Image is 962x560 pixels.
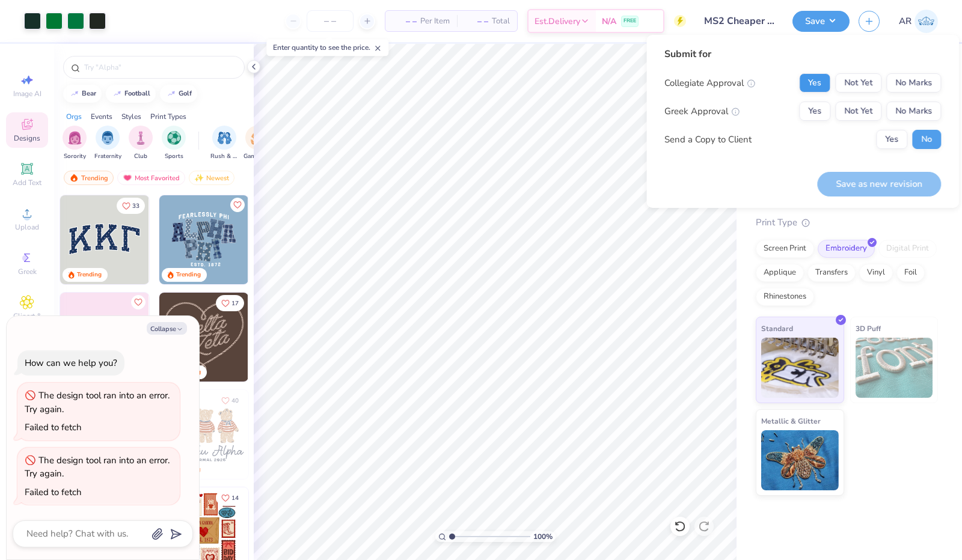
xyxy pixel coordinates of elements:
button: Like [117,198,145,214]
span: Sorority [64,152,86,161]
div: Print Type [756,216,938,230]
span: Fraternity [94,152,121,161]
img: d12c9beb-9502-45c7-ae94-40b97fdd6040 [248,390,337,479]
button: No [912,130,941,149]
img: 3b9aba4f-e317-4aa7-a679-c95a879539bd [60,195,149,284]
div: filter for Fraternity [94,126,121,161]
button: bear [63,85,102,103]
div: Submit for [664,47,941,61]
img: trend_line.gif [70,90,79,97]
span: N/A [602,15,616,28]
button: filter button [162,126,186,161]
div: Failed to fetch [25,486,82,498]
div: Transfers [807,264,856,282]
div: The design tool ran into an error. Try again. [25,389,170,415]
img: Sorority Image [68,131,82,145]
button: Save [792,11,850,32]
img: trend_line.gif [167,90,176,97]
span: Est. Delivery [535,15,580,28]
span: 40 [231,398,239,404]
div: Foil [896,264,925,282]
img: 5a4b4175-9e88-49c8-8a23-26d96782ddc6 [159,195,248,284]
span: Designs [14,133,40,143]
div: Vinyl [859,264,893,282]
img: trending.gif [69,174,79,182]
img: Sports Image [167,131,181,145]
span: AR [899,14,911,28]
span: – – [393,15,417,28]
div: Newest [189,171,234,185]
input: – – [307,10,354,32]
button: filter button [94,126,121,161]
img: a3f22b06-4ee5-423c-930f-667ff9442f68 [248,195,337,284]
img: a3be6b59-b000-4a72-aad0-0c575b892a6b [159,390,248,479]
div: Send a Copy to Client [664,133,752,147]
div: Events [91,111,112,122]
div: Failed to fetch [25,421,82,433]
span: Clipart & logos [6,311,48,330]
div: Orgs [66,111,82,122]
span: – – [464,15,488,28]
button: Not Yet [835,73,881,93]
div: filter for Club [129,126,153,161]
img: 12710c6a-dcc0-49ce-8688-7fe8d5f96fe2 [159,293,248,382]
div: bear [82,90,96,97]
button: football [106,85,156,103]
span: Game Day [244,152,271,161]
div: Print Types [150,111,186,122]
img: Metallic & Glitter [761,430,839,490]
span: 100 % [533,531,553,542]
span: Upload [15,222,39,232]
div: Trending [176,270,201,279]
div: Embroidery [818,240,875,258]
img: most_fav.gif [123,174,132,182]
button: filter button [210,126,238,161]
button: No Marks [886,73,941,93]
span: 33 [132,203,139,209]
div: Digital Print [878,240,937,258]
span: Sports [165,152,183,161]
span: Metallic & Glitter [761,415,821,427]
img: ead2b24a-117b-4488-9b34-c08fd5176a7b [248,293,337,382]
span: 17 [231,300,239,306]
div: Applique [756,264,804,282]
span: 14 [231,495,239,501]
div: football [124,90,150,97]
button: Like [216,490,244,506]
div: Trending [77,270,102,279]
span: Club [134,152,147,161]
img: 9980f5e8-e6a1-4b4a-8839-2b0e9349023c [60,293,149,382]
button: golf [160,85,197,103]
img: Rush & Bid Image [218,131,231,145]
button: Yes [799,73,830,93]
div: Greek Approval [664,105,740,118]
img: Game Day Image [251,131,265,145]
span: Total [492,15,510,28]
button: Like [216,295,244,311]
img: Fraternity Image [101,131,114,145]
button: Like [216,392,244,409]
span: Greek [18,267,37,276]
span: Standard [761,322,793,335]
span: Per Item [420,15,450,28]
div: Collegiate Approval [664,76,755,90]
button: filter button [129,126,153,161]
input: Try "Alpha" [83,61,237,73]
input: Untitled Design [695,9,783,33]
div: Most Favorited [117,171,185,185]
span: Image AI [13,89,41,99]
button: No Marks [886,102,941,121]
span: 3D Puff [856,322,881,335]
button: Yes [799,102,830,121]
span: Add Text [13,178,41,187]
div: golf [179,90,192,97]
img: edfb13fc-0e43-44eb-bea2-bf7fc0dd67f9 [149,195,237,284]
div: filter for Rush & Bid [210,126,238,161]
button: Not Yet [835,102,881,121]
div: Trending [64,171,114,185]
button: Like [230,198,245,212]
img: Standard [761,338,839,398]
img: Alexandria Ruelos [915,10,938,33]
div: How can we help you? [25,357,117,369]
button: filter button [63,126,87,161]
